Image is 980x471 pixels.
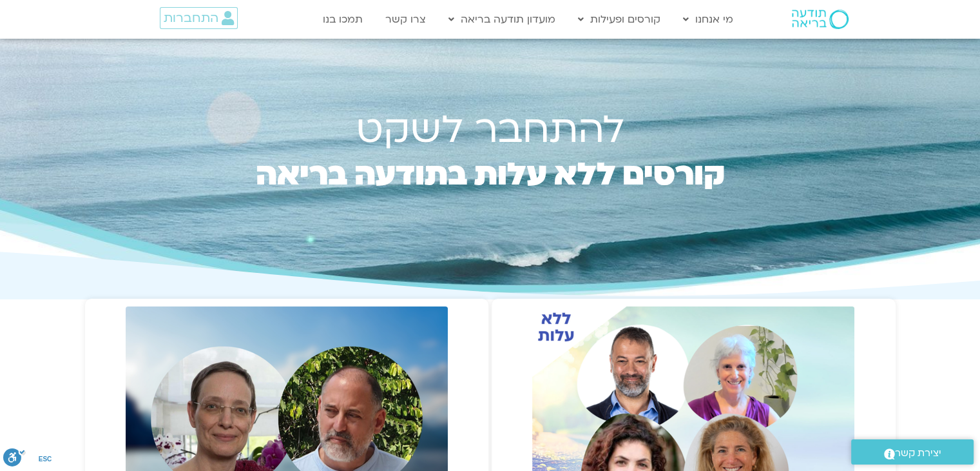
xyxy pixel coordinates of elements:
a: מי אנחנו [677,7,740,32]
a: התחברות [160,7,238,29]
img: תודעה בריאה [792,10,849,29]
a: תמכו בנו [316,7,369,32]
a: יצירת קשר [851,439,974,465]
h2: קורסים ללא עלות בתודעה בריאה [229,161,752,219]
a: צרו קשר [379,7,432,32]
span: יצירת קשר [895,445,941,462]
h1: להתחבר לשקט [229,113,752,148]
span: התחברות [164,11,218,25]
a: מועדון תודעה בריאה [442,7,562,32]
a: קורסים ופעילות [572,7,667,32]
